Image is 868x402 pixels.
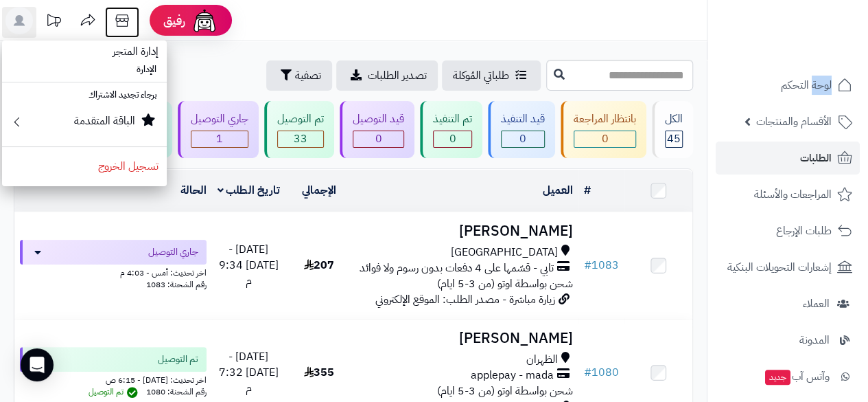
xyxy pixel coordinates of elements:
[2,85,167,105] li: برجاء تجديد الاشتراك
[278,131,323,147] div: 33
[727,258,832,277] span: إشعارات التحويلات البنكية
[104,35,167,68] span: إدارة المتجر
[716,360,860,393] a: وآتس آبجديد
[163,12,185,29] span: رفيق
[667,131,681,147] span: 45
[294,131,307,147] span: 33
[304,364,334,381] span: 355
[375,131,382,147] span: 0
[449,131,456,147] span: 0
[353,131,403,147] div: 0
[304,257,334,273] span: 207
[358,331,573,346] h3: [PERSON_NAME]
[501,111,545,127] div: قيد التنفيذ
[584,257,591,273] span: #
[277,111,324,127] div: تم التوصيل
[716,178,860,211] a: المراجعات والأسئلة
[716,142,860,175] a: الطلبات
[358,223,573,239] h3: [PERSON_NAME]
[375,291,555,308] span: زيارة مباشرة - مصدر الطلب: الموقع الإلكتروني
[74,113,135,129] small: الباقة المتقدمة
[20,265,207,279] div: اخر تحديث: أمس - 4:03 م
[451,245,558,260] span: [GEOGRAPHIC_DATA]
[543,182,573,199] a: العميل
[191,7,218,34] img: ai-face.png
[799,331,830,350] span: المدونة
[261,101,337,158] a: تم التوصيل 33
[146,386,207,398] span: رقم الشحنة: 1080
[2,150,167,183] a: تسجيل الخروج
[756,112,832,131] span: الأقسام والمنتجات
[353,111,404,127] div: قيد التوصيل
[803,294,830,313] span: العملاء
[191,131,248,147] div: 1
[434,131,471,147] div: 0
[2,60,167,80] li: الإدارة
[584,364,619,381] a: #1080
[584,257,619,273] a: #1083
[665,111,683,127] div: الكل
[158,353,198,366] span: تم التوصيل
[519,131,526,147] span: 0
[649,101,696,158] a: الكل45
[89,386,141,398] span: تم التوصيل
[800,148,832,168] span: الطلبات
[716,324,860,357] a: المدونة
[776,221,832,241] span: طلبات الإرجاع
[295,67,321,84] span: تصفية
[602,131,609,147] span: 0
[20,372,207,386] div: اخر تحديث: [DATE] - 6:15 ص
[716,214,860,247] a: طلبات الإرجاع
[584,364,591,381] span: #
[437,276,573,292] span: شحن بواسطة اوتو (من 3-5 ايام)
[266,60,332,91] button: تصفية
[584,182,591,199] a: #
[775,10,855,39] img: logo-2.png
[574,131,635,147] div: 0
[781,76,832,95] span: لوحة التحكم
[502,131,544,147] div: 0
[2,105,167,144] a: الباقة المتقدمة
[36,7,71,38] a: تحديثات المنصة
[302,182,336,199] a: الإجمالي
[417,101,485,158] a: تم التنفيذ 0
[716,287,860,320] a: العملاء
[433,111,472,127] div: تم التنفيذ
[216,131,223,147] span: 1
[485,101,558,158] a: قيد التنفيذ 0
[336,60,438,91] a: تصدير الطلبات
[764,367,830,386] span: وآتس آب
[558,101,649,158] a: بانتظار المراجعة 0
[180,182,207,199] a: الحالة
[219,348,279,397] span: [DATE] - [DATE] 7:32 م
[146,278,207,291] span: رقم الشحنة: 1083
[453,67,509,84] span: طلباتي المُوكلة
[218,182,280,199] a: تاريخ الطلب
[437,383,573,399] span: شحن بواسطة اوتو (من 3-5 ايام)
[360,260,554,276] span: تابي - قسّمها على 4 دفعات بدون رسوم ولا فوائد
[337,101,417,158] a: قيد التوصيل 0
[574,111,636,127] div: بانتظار المراجعة
[754,185,832,204] span: المراجعات والأسئلة
[21,348,54,381] div: Open Intercom Messenger
[191,111,248,127] div: جاري التوصيل
[716,251,860,284] a: إشعارات التحويلات البنكية
[368,67,427,84] span: تصدير الطلبات
[442,60,541,91] a: طلباتي المُوكلة
[716,69,860,102] a: لوحة التحكم
[175,101,261,158] a: جاري التوصيل 1
[471,368,554,383] span: applepay - mada
[526,352,558,368] span: الظهران
[765,370,790,385] span: جديد
[148,245,198,259] span: جاري التوصيل
[219,241,279,289] span: [DATE] - [DATE] 9:34 م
